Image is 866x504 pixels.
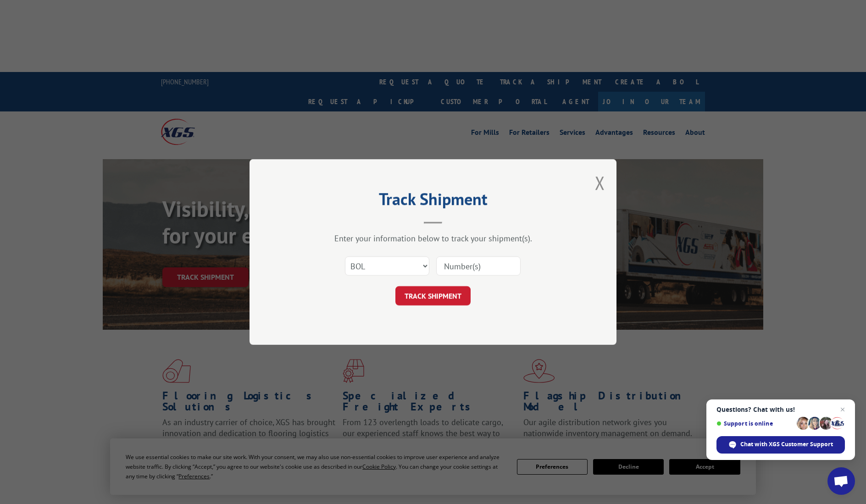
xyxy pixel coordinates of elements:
[436,256,521,276] input: Number(s)
[295,193,571,210] h2: Track Shipment
[395,286,471,305] button: TRACK SHIPMENT
[827,467,855,495] div: Open chat
[716,420,794,427] span: Support is online
[595,171,605,195] button: Close modal
[740,440,833,449] span: Chat with XGS Customer Support
[837,404,848,415] span: Close chat
[716,436,845,454] div: Chat with XGS Customer Support
[716,406,845,413] span: Questions? Chat with us!
[295,233,571,244] div: Enter your information below to track your shipment(s).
